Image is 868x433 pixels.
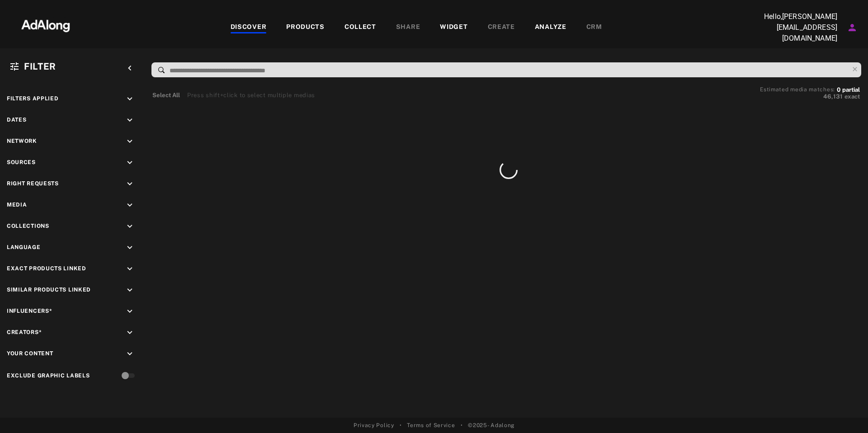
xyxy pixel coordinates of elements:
[760,86,835,93] span: Estimated media matches:
[586,22,602,33] div: CRM
[760,92,860,101] button: 46,131exact
[231,22,267,33] div: DISCOVER
[125,285,135,295] i: keyboard_arrow_down
[125,94,135,104] i: keyboard_arrow_down
[7,95,59,102] span: Filters applied
[125,349,135,359] i: keyboard_arrow_down
[7,265,86,272] span: Exact Products Linked
[844,20,860,35] button: Account settings
[837,88,860,92] button: 0partial
[7,372,90,380] div: Exclude Graphic Labels
[152,91,180,100] button: Select All
[837,86,840,93] span: 0
[747,11,837,44] p: Hello, [PERSON_NAME][EMAIL_ADDRESS][DOMAIN_NAME]
[125,63,135,73] i: keyboard_arrow_left
[125,200,135,210] i: keyboard_arrow_down
[7,244,41,250] span: Language
[125,264,135,274] i: keyboard_arrow_down
[440,22,467,33] div: WIDGET
[125,158,135,168] i: keyboard_arrow_down
[187,91,315,100] div: Press shift+click to select multiple medias
[7,159,36,165] span: Sources
[400,421,402,429] span: •
[461,421,463,429] span: •
[7,350,53,357] span: Your Content
[7,202,27,208] span: Media
[396,22,420,33] div: SHARE
[125,136,135,146] i: keyboard_arrow_down
[535,22,566,33] div: ANALYZE
[125,328,135,338] i: keyboard_arrow_down
[407,421,455,429] a: Terms of Service
[488,22,515,33] div: CREATE
[7,117,27,123] span: Dates
[468,421,514,429] span: © 2025 - Adalong
[6,11,85,38] img: 63233d7d88ed69de3c212112c67096b6.png
[125,179,135,189] i: keyboard_arrow_down
[7,138,37,144] span: Network
[7,180,59,187] span: Right Requests
[7,287,91,293] span: Similar Products Linked
[125,243,135,253] i: keyboard_arrow_down
[7,308,52,314] span: Influencers*
[125,306,135,316] i: keyboard_arrow_down
[125,115,135,125] i: keyboard_arrow_down
[354,421,394,429] a: Privacy Policy
[125,221,135,231] i: keyboard_arrow_down
[823,93,843,100] span: 46,131
[7,329,42,335] span: Creators*
[24,61,56,72] span: Filter
[344,22,376,33] div: COLLECT
[286,22,325,33] div: PRODUCTS
[7,223,49,229] span: Collections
